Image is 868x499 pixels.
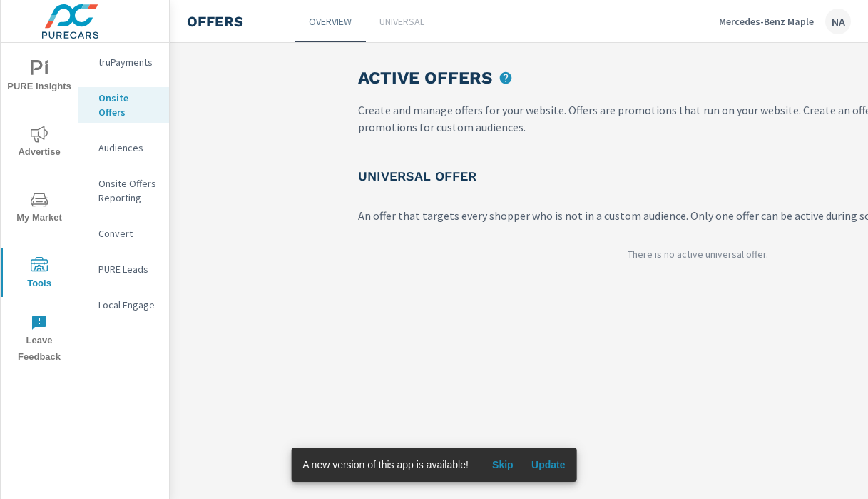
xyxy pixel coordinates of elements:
p: Overview [309,14,352,29]
div: Audiences [78,137,169,158]
div: Local Engage [78,294,169,316]
p: There is no active universal offer. [628,247,768,261]
span: PURE Insights [5,60,73,95]
span: Leave Feedback [5,314,73,366]
span: Update [531,458,566,471]
span: Tools [5,257,73,292]
p: Mercedes-Benz Maple [719,15,814,28]
span: Advertise [5,126,73,161]
div: NA [825,9,851,34]
button: Skip [480,453,526,476]
p: Onsite Offers [98,91,158,119]
span: My Market [5,191,73,226]
h5: Universal Offer [358,168,476,184]
p: Local Engage [98,298,158,312]
div: Onsite Offers Reporting [78,173,169,208]
button: Update [526,453,571,476]
p: Convert [98,226,158,241]
span: Skip [486,458,520,471]
div: truPayments [78,51,169,73]
h4: Offers [187,13,243,30]
div: Convert [78,223,169,244]
h3: Active Offers [358,66,492,90]
p: truPayments [98,55,158,69]
div: Onsite Offers [78,87,169,123]
p: PURE Leads [98,262,158,276]
span: A new version of this app is available! [302,459,469,470]
p: Onsite Offers Reporting [98,176,158,205]
p: Audiences [98,141,158,155]
div: nav menu [1,43,78,371]
div: PURE Leads [78,258,169,280]
span: upload picture [496,69,515,87]
p: Universal [379,14,424,29]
